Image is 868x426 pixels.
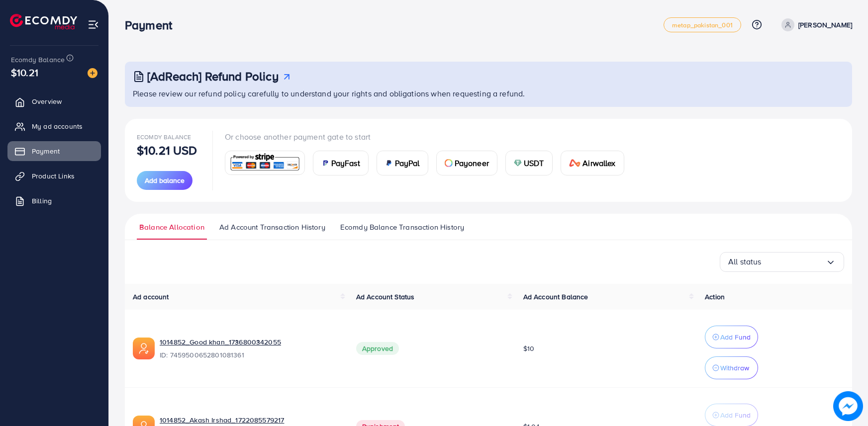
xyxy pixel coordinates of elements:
a: cardPayPal [377,151,428,175]
span: Payoneer [455,157,489,169]
a: cardUSDT [505,151,553,175]
div: Search for option [720,252,844,272]
a: 1014852_Akash Irshad_1722085579217 [160,415,340,425]
p: Add Fund [720,331,751,343]
button: Add balance [137,171,193,190]
a: cardAirwallex [561,151,624,175]
span: Add balance [145,175,185,185]
a: Payment [7,141,101,161]
span: Airwallex [582,157,615,169]
span: Ad Account Status [356,292,415,302]
span: Ecomdy Balance [11,55,65,65]
p: Withdraw [720,362,749,374]
a: cardPayoneer [436,151,497,175]
span: Ad Account Balance [523,292,588,302]
div: <span class='underline'>1014852_Good khan_1736800342055</span></br>7459500652801081361 [160,337,340,360]
a: metap_pakistan_001 [664,17,741,32]
img: image [833,391,863,421]
span: My ad accounts [32,121,83,131]
span: Billing [32,196,52,206]
img: card [445,159,453,167]
h3: [AdReach] Refund Policy [147,69,279,84]
span: USDT [524,157,544,169]
img: ic-ads-acc.e4c84228.svg [133,338,155,359]
a: 1014852_Good khan_1736800342055 [160,337,340,347]
img: image [88,68,97,78]
p: Please review our refund policy carefully to understand your rights and obligations when requesti... [133,87,846,99]
span: All status [728,254,762,269]
img: menu [88,19,99,30]
span: ID: 7459500652801081361 [160,350,340,360]
span: Ad Account Transaction History [219,222,325,233]
a: My ad accounts [7,116,101,136]
span: Balance Allocation [139,222,204,233]
span: Payment [32,146,60,156]
p: $10.21 USD [137,144,197,156]
span: $10.21 [11,65,38,80]
a: cardPayFast [313,151,369,175]
p: Add Fund [720,409,751,421]
span: Overview [32,96,62,106]
button: Add Fund [705,326,758,348]
span: Ad account [133,292,169,302]
img: card [321,159,329,167]
input: Search for option [762,254,826,269]
img: card [385,159,393,167]
span: Ecomdy Balance Transaction History [340,222,464,233]
span: Ecomdy Balance [137,133,191,141]
span: PayPal [395,157,420,169]
a: Product Links [7,166,101,186]
button: Withdraw [705,356,758,379]
img: card [569,159,581,167]
p: Or choose another payment gate to start [225,131,632,143]
img: logo [10,14,77,29]
span: $10 [523,343,534,353]
a: Billing [7,191,101,211]
img: card [228,152,301,173]
a: Overview [7,91,101,111]
h3: Payment [125,18,180,32]
span: Action [705,292,725,302]
a: card [225,151,305,175]
img: card [514,159,522,167]
span: metap_pakistan_001 [672,22,733,28]
span: Product Links [32,171,75,181]
span: PayFast [331,157,360,169]
span: Approved [356,342,399,355]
